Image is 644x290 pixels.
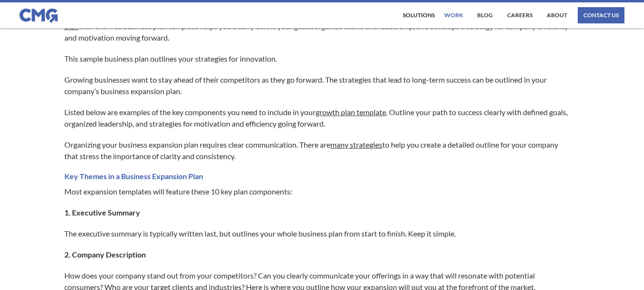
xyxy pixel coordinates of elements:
p: Most expansion templates will feature these 10 key plan components: [64,186,570,197]
strong: 1. Executive Summary [64,208,140,217]
a: many strategies [330,140,382,149]
div: Solutions [403,12,435,18]
div: contact us [583,12,619,18]
strong: Key Themes in a Business Expansion Plan [64,172,203,181]
img: CMG logo in blue. [20,9,58,23]
p: The executive summary is typically written last, but outlines your whole business plan from start... [64,228,570,239]
strong: 2. Company Description [64,250,146,259]
a: growth plan template [316,107,386,117]
a: Blog [475,7,495,23]
p: This sample business plan outlines your strategies for innovation. [64,53,570,64]
p: Growing businesses want to stay ahead of their competitors as they go forward. The strategies tha... [64,74,570,97]
a: About [544,7,570,23]
p: Organizing your business expansion plan requires clear communication. There are to help you creat... [64,139,570,162]
p: Listed below are examples of the key components you need to include in your . Outline your path t... [64,107,570,129]
a: Careers [505,7,535,23]
a: work [442,7,465,23]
